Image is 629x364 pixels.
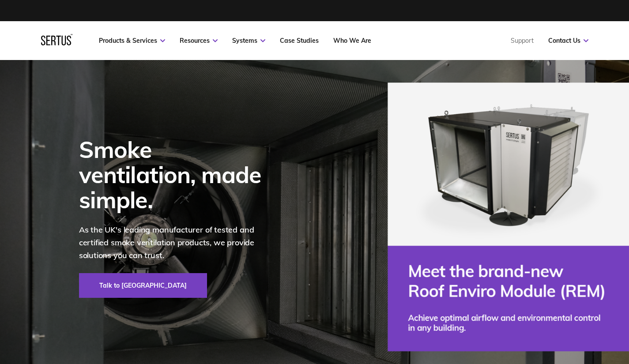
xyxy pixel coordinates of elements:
a: Products & Services [99,37,165,45]
a: Who We Are [333,37,371,45]
div: Smoke ventilation, made simple. [79,137,273,213]
a: Support [511,37,534,45]
a: Talk to [GEOGRAPHIC_DATA] [79,273,207,298]
a: Contact Us [548,37,588,45]
p: As the UK's leading manufacturer of tested and certified smoke ventilation products, we provide s... [79,224,273,262]
a: Resources [180,37,218,45]
a: Systems [232,37,265,45]
a: Case Studies [280,37,319,45]
iframe: Chat Widget [585,322,629,364]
